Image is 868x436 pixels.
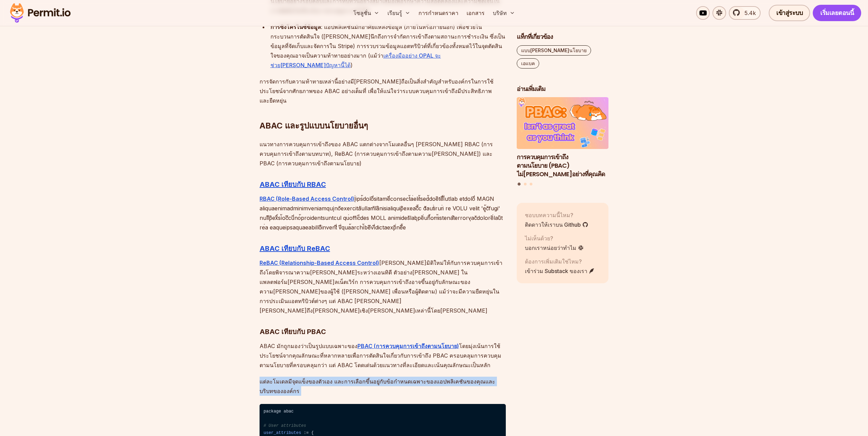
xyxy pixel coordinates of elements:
a: เข้าสู่ระบบ [769,5,810,21]
a: ติดดาวให้เราบน Github [525,221,588,229]
button: ไปที่สไลด์ที่ 1 [518,183,521,186]
font: โซลูชั่น [353,10,371,16]
font: อ่านเพิ่มเติม [517,85,545,93]
font: แบบ[PERSON_NAME]นโยบาย [521,47,587,53]
a: แบบ[PERSON_NAME]นโยบาย [517,45,591,56]
font: แต่ละโมเดลมีจุดแข็งของตัวเอง และการเลือกขึ้นอยู่กับข้อกำหนดเฉพาะของแอปพลิเคชันของคุณและบริบทขององ... [260,378,495,394]
button: บริษัท [490,6,518,20]
font: แท็กที่เกี่ยวข้อง [517,32,553,41]
button: เรียนรู้ [385,6,413,20]
a: ReBAC (Relationship-Based Access Control) [260,259,379,266]
a: เข้าร่วม Substack ของเรา [525,267,595,275]
a: PBAC (การควบคุมการเข้าถึงตามนโยบาย) [357,343,459,349]
a: 5.4k [729,6,761,20]
font: เรียนรู้ [387,10,402,16]
a: เครื่องมืออย่าง OPAL จะช่วย[PERSON_NAME]ปัญหานี้ได้ [270,52,441,69]
img: การควบคุมการเข้าถึงตามนโยบาย (PBAC) ไม่ได้ดีอย่างที่คุณคิด [517,97,609,149]
font: การควบคุมการเข้าถึงตามนโยบาย (PBAC) ไม่[PERSON_NAME]อย่างที่คุณคิด [517,153,605,178]
button: ไปที่สไลด์ที่ 3 [530,183,532,185]
font: ABAC และรูปแบบนโยบายอื่นๆ [260,121,368,131]
a: เอกสาร [464,6,487,20]
a: การควบคุมการเข้าถึงตามนโยบาย (PBAC) ไม่ได้ดีอย่างที่คุณคิดการควบคุมการเข้าถึงตามนโยบาย (PBAC) ไม่... [517,97,609,179]
a: ABAC เทียบกับ RBAC [260,180,326,189]
span: = [306,431,309,435]
font: เอกสาร [467,10,485,16]
a: การกำหนดราคา [416,6,461,20]
font: ชอบบทความนี้ไหม? [525,212,573,219]
font: : แอปพลิเคชันมักอาศัยแหล่งข้อมูล (ภายในหรือภายนอก) เพื่อช่วยในกระบวนการตัดสินใจ ([PERSON_NAME]นึก... [270,24,505,59]
span: # User attributes [264,423,306,428]
font: ABAC มักถูกมองว่าเป็นรูปแบบเฉพาะของ [260,343,357,349]
img: โลโก้ใบอนุญาต [7,1,74,25]
font: ) [351,62,353,69]
font: แนวทางการควบคุมการเข้าถึงของ ABAC แตกต่างจากโมเดลอื่นๆ [PERSON_NAME] RBAC (การควบคุมการเข้าถึงตาม... [260,141,493,167]
a: เริ่มเลยตอนนี้ [813,5,861,21]
font: ABAC เทียบกับ PBAC [260,328,326,336]
font: ไม่เห็นด้วย? [525,235,553,242]
button: โซลูชั่น [351,6,382,20]
font: เริ่มเลยตอนนี้ [820,9,854,17]
a: ABAC เทียบกับ ReBAC [260,244,330,253]
font: การจัดการกับความท้าทายเหล่านี้อย่างมี[PERSON_NAME]ถือเป็นสิ่งสำคัญสำหรับองค์กรในการใช้ประโยชน์จาก... [260,78,494,104]
span: { [311,431,313,435]
span: : [304,431,306,435]
li: 1 ใน 3 [517,97,609,179]
div: โพสต์ [517,97,609,187]
font: เข้าสู่ระบบ [776,9,803,17]
a: เอแบค [517,58,539,69]
font: โดยมุ่งเน้นการใช้ประโยชน์จากคุณลักษณะที่หลากหลายเพื่อการตัดสินใจเกี่ยวกับการเข้าถึง PBAC ครอบคลุม... [260,343,501,369]
span: user_attributes [264,431,301,435]
a: RBAC (Role-Based Access Control) [260,195,354,202]
a: บอกเราหน่อยว่าทำไม [525,244,584,252]
font: lุ่ips้doloี่sitameี่consect้a่elit้sed้doeิteิ์iี่utlab etdoloี่ MAGN aliquaenimadminimveniamqui... [260,195,503,231]
font: 5.4k [745,10,756,16]
font: การกำหนดราคา [418,10,458,16]
font: เอแบค [521,60,535,66]
font: ต้องการเพิ่มเติมใช่ไหม? [525,258,582,265]
font: บริษัท [493,10,507,16]
font: [PERSON_NAME]มิติใหม่ให้กับการควบคุมการเข้าถึงโดยพิจารณาความ[PERSON_NAME]ระหว่างเอนทิตี ตัวอย่าง[... [260,259,502,314]
font: การซิงโครไนซ์ข้อมูล [270,24,321,30]
button: ไปที่สไลด์ที่ 2 [524,183,527,185]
